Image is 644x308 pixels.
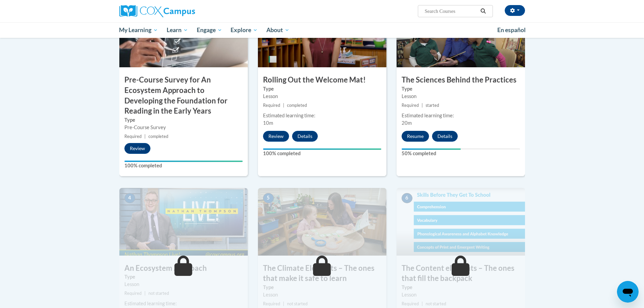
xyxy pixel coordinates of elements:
div: Estimated learning time: [402,112,520,119]
span: not started [287,301,308,306]
span: 10m [263,120,273,126]
span: | [144,291,146,296]
label: Type [402,284,520,291]
span: Required [402,301,419,306]
img: Course Image [397,188,525,256]
div: Pre-Course Survey [124,124,243,131]
span: En español [497,26,526,33]
div: Lesson [402,93,520,100]
img: Course Image [119,188,248,256]
img: Cox Campus [119,5,195,17]
button: Details [432,131,458,142]
h3: An Ecosystem Approach [119,263,248,274]
button: Account Settings [505,5,525,16]
div: Lesson [402,291,520,299]
div: Your progress [263,148,381,150]
button: Review [263,131,289,142]
span: | [144,134,146,139]
span: | [283,103,284,108]
a: Learn [162,22,192,38]
div: Main menu [109,22,535,38]
span: Engage [197,26,222,34]
span: Explore [231,26,258,34]
h3: The Climate Elements – The ones that make it safe to learn [258,263,386,284]
div: Estimated learning time: [263,112,381,119]
span: 20m [402,120,412,126]
button: Details [292,131,318,142]
iframe: Button to launch messaging window [617,281,639,303]
label: Type [124,273,243,281]
a: Engage [192,22,226,38]
span: Required [263,103,280,108]
span: | [283,301,284,306]
label: Type [263,85,381,93]
span: Required [263,301,280,306]
div: Lesson [263,93,381,100]
img: Course Image [258,188,386,256]
a: Cox Campus [119,5,248,17]
div: Lesson [263,291,381,299]
a: En español [493,23,530,37]
span: completed [148,134,168,139]
label: 100% completed [124,162,243,169]
span: Required [124,134,142,139]
span: | [422,103,423,108]
h3: The Content elements – The ones that fill the backpack [397,263,525,284]
div: Estimated learning time: [124,300,243,307]
span: Learn [167,26,188,34]
label: Type [263,284,381,291]
div: Your progress [402,148,461,150]
input: Search Courses [424,7,478,15]
span: 6 [402,193,412,203]
span: completed [287,103,307,108]
span: | [422,301,423,306]
button: Search [478,7,488,15]
h3: Rolling Out the Welcome Mat! [258,75,386,85]
span: My Learning [119,26,158,34]
button: Review [124,143,150,154]
span: not started [148,291,169,296]
a: My Learning [115,22,163,38]
span: About [266,26,289,34]
div: Lesson [124,281,243,288]
label: Type [402,85,520,93]
span: 4 [124,193,135,203]
h3: Pre-Course Survey for An Ecosystem Approach to Developing the Foundation for Reading in the Early... [119,75,248,116]
h3: The Sciences Behind the Practices [397,75,525,85]
a: About [262,22,294,38]
label: 50% completed [402,150,520,157]
label: 100% completed [263,150,381,157]
div: Your progress [124,161,243,162]
span: Required [124,291,142,296]
span: 5 [263,193,274,203]
label: Type [124,116,243,124]
span: started [426,103,439,108]
button: Resume [402,131,429,142]
span: Required [402,103,419,108]
a: Explore [226,22,262,38]
span: not started [426,301,446,306]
